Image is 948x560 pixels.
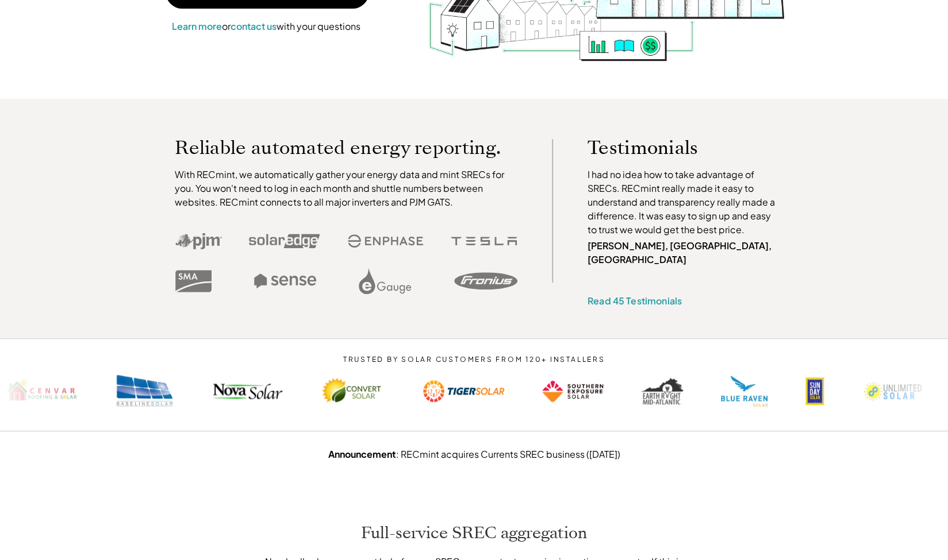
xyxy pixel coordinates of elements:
p: TRUSTED BY SOLAR CUSTOMERS FROM 120+ INSTALLERS [308,356,640,364]
p: [PERSON_NAME], [GEOGRAPHIC_DATA], [GEOGRAPHIC_DATA] [588,239,781,267]
h2: Full-service SREC aggregation [147,522,802,544]
strong: Announcement [328,448,396,460]
a: Announcement: RECmint acquires Currents SREC business ([DATE]) [328,448,620,460]
p: With RECmint, we automatically gather your energy data and mint SRECs for you. You won't need to ... [175,168,517,209]
p: or with your questions [166,19,367,34]
a: Read 45 Testimonials [588,295,682,307]
p: I had no idea how to take advantage of SRECs. RECmint really made it easy to understand and trans... [588,168,781,237]
a: contact us [231,20,277,32]
p: Testimonials [588,139,759,156]
p: Reliable automated energy reporting. [175,139,517,156]
a: Learn more [172,20,222,32]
